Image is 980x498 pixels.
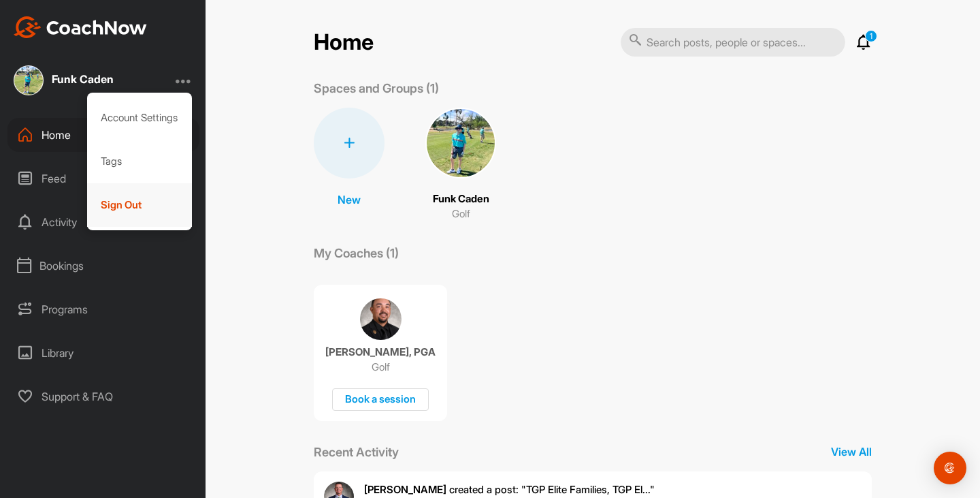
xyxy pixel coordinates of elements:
div: Account Settings [87,96,193,140]
div: Open Intercom Messenger [934,452,966,484]
div: Sign Out [87,183,193,227]
p: View All [831,443,872,460]
p: 1 [865,30,877,42]
div: Support & FAQ [7,379,199,414]
input: Search posts, people or spaces... [621,28,845,57]
div: Feed [7,161,199,196]
div: Activity [7,205,199,239]
p: My Coaches (1) [314,244,399,262]
p: Recent Activity [314,443,399,461]
img: CoachNow [14,16,147,38]
div: Bookings [7,249,199,283]
div: Book a session [332,388,429,411]
img: square_03e958b9c5e752df5a1a4417419a6203.jpg [425,108,496,178]
p: New [338,191,361,208]
p: [PERSON_NAME], PGA [325,345,436,359]
div: Programs [7,292,199,326]
p: Spaces and Groups (1) [314,79,439,97]
a: Funk CadenGolf [425,108,496,222]
div: Home [7,118,199,152]
div: Funk Caden [52,74,114,84]
div: Library [7,336,199,370]
p: Golf [372,360,390,374]
span: created a post : "TGP Elite Families, TGP El..." [364,483,655,496]
img: square_03e958b9c5e752df5a1a4417419a6203.jpg [14,65,44,95]
img: coach avatar [360,298,402,340]
div: Tags [87,140,193,183]
p: Golf [452,206,470,222]
p: Funk Caden [433,191,489,207]
h2: Home [314,29,374,56]
b: [PERSON_NAME] [364,483,446,496]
